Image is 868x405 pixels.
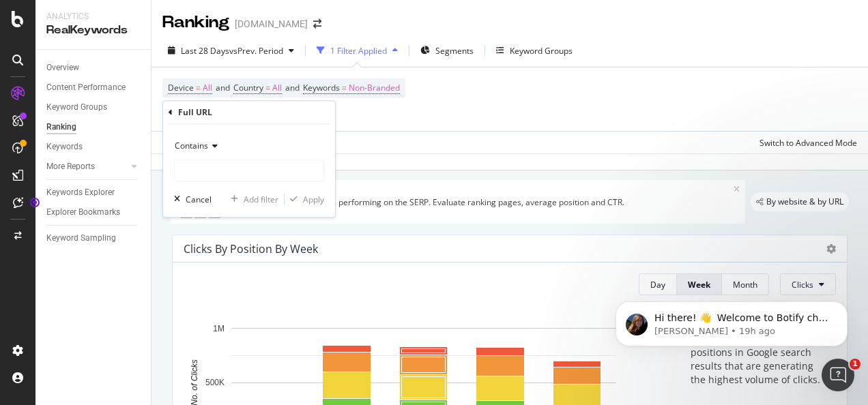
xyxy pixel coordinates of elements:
[216,82,230,93] span: and
[754,132,857,153] button: Switch to Advanced Mode
[759,137,857,149] div: Switch to Advanced Mode
[46,120,141,134] a: Ranking
[235,17,308,31] div: [DOMAIN_NAME]
[46,231,141,245] a: Keyword Sampling
[46,22,140,38] div: RealKeywords
[59,52,235,65] p: Message from Laura, sent 19h ago
[822,359,854,391] iframe: Intercom live chat
[510,45,573,57] div: Keyword Groups
[231,196,734,208] div: Understand how your site is performing on the SERP. Evaluate ranking pages, average position and ...
[265,82,270,93] span: =
[233,82,263,93] span: Country
[342,82,347,93] span: =
[46,80,126,95] div: Content Performance
[46,61,141,75] a: Overview
[285,192,324,206] button: Apply
[285,82,300,93] span: and
[168,82,194,93] span: Device
[162,40,300,61] button: Last 28 DaysvsPrev. Period
[491,40,578,61] button: Keyword Groups
[46,11,140,22] div: Analytics
[181,45,229,57] span: Last 28 Days
[850,359,860,370] span: 1
[178,106,212,118] div: Full URL
[46,185,115,200] div: Keywords Explorer
[46,231,116,245] div: Keyword Sampling
[46,120,76,134] div: Ranking
[205,378,225,388] text: 500K
[595,273,868,368] iframe: Intercom notifications message
[229,45,283,57] span: vs Prev. Period
[415,40,479,61] button: Segments
[46,61,79,75] div: Overview
[46,205,141,220] a: Explorer Bookmarks
[272,78,282,97] span: All
[46,185,141,200] a: Keywords Explorer
[311,40,403,61] button: 1 Filter Applied
[46,80,141,95] a: Content Performance
[349,78,400,97] span: Non-Branded
[244,194,278,205] div: Add filter
[46,140,141,154] a: Keywords
[162,11,229,34] div: Ranking
[303,82,340,93] span: Keywords
[766,198,843,206] span: By website & by URL
[29,196,41,209] div: Tooltip anchor
[46,205,120,220] div: Explorer Bookmarks
[303,194,324,205] div: Apply
[169,192,212,206] button: Cancel
[184,242,318,256] div: Clicks By Position By Week
[46,160,128,174] a: More Reports
[313,19,321,29] div: arrow-right-arrow-left
[751,192,849,211] div: legacy label
[46,160,95,174] div: More Reports
[46,100,141,115] a: Keyword Groups
[186,194,212,205] div: Cancel
[330,45,387,57] div: 1 Filter Applied
[46,140,83,154] div: Keywords
[203,78,212,97] span: All
[175,140,208,151] span: Contains
[213,324,225,333] text: 1M
[46,100,107,115] div: Keyword Groups
[59,40,233,105] span: Hi there! 👋 Welcome to Botify chat support! Have a question? Reply to this message and our team w...
[225,192,278,206] button: Add filter
[435,45,474,57] span: Segments
[196,82,201,93] span: =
